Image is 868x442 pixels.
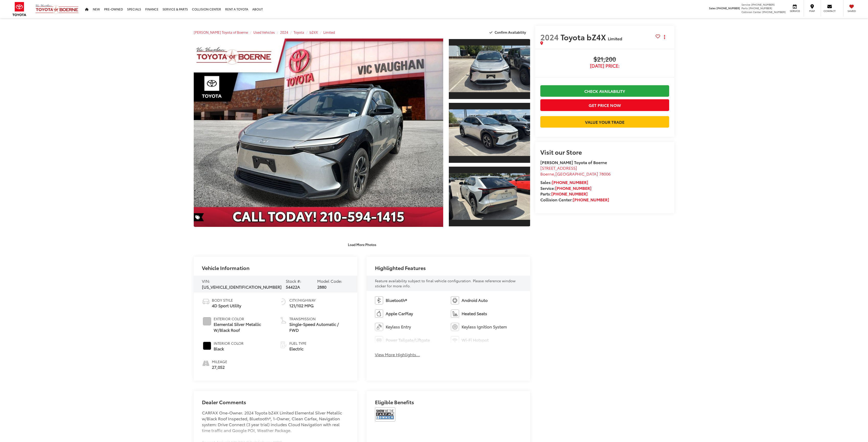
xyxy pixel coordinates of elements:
span: Saved [846,9,857,13]
img: Fuel Economy [279,298,288,306]
span: 2024 [540,31,559,42]
a: Limited [323,30,335,34]
img: Bluetooth® [375,296,383,304]
span: Exterior Color [214,316,272,321]
span: $21,200 [540,56,669,63]
img: 2024 Toyota bZ4X Limited [448,109,531,156]
strong: Parts: [540,191,588,197]
a: [PERSON_NAME] Toyota of Boerne [194,30,248,34]
span: [STREET_ADDRESS] [540,165,577,171]
span: Android Auto [462,297,488,303]
span: 78006 [599,171,611,177]
span: [PHONE_NUMBER] [751,3,775,6]
span: VIN: [202,278,210,284]
img: 2024 Toyota bZ4X Limited [448,46,531,92]
span: Service [741,3,750,6]
img: Keyless Ignition System [451,323,459,331]
img: Heated Seats [451,310,459,318]
span: #000000 [203,342,211,350]
a: [PHONE_NUMBER] [555,185,591,191]
a: bZ4X [310,30,318,34]
h2: Vehicle Information [202,265,249,271]
span: Single-Speed Automatic / FWD [289,321,349,333]
span: Limited [608,35,622,41]
span: Collision Center [741,10,761,14]
img: Vic Vaughan Toyota of Boerne [35,4,79,14]
span: Body Style [212,298,241,303]
strong: Collision Center: [540,197,609,202]
a: [STREET_ADDRESS] Boerne,[GEOGRAPHIC_DATA] 78006 [540,165,611,177]
button: Confirm Availability [487,28,530,37]
span: dropdown dots [664,35,665,39]
a: Expand Photo 2 [449,102,530,163]
span: Map [806,9,818,13]
strong: Sales: [540,179,588,185]
span: Transmission [289,316,349,321]
span: [US_VEHICLE_IDENTIFICATION_NUMBER] [202,284,282,290]
span: City/Highway [289,298,316,303]
span: Model Code: [317,278,342,284]
span: Elemental Silver Metallic W/Black Roof [214,321,272,333]
a: [PHONE_NUMBER] [551,191,588,197]
span: 54422A [286,284,300,290]
span: 2880 [317,284,326,290]
span: , [540,171,611,177]
button: Load More Photos [344,240,380,249]
span: 4D Sport Utility [212,303,241,309]
a: Expand Photo 0 [194,39,443,227]
span: Stock #: [286,278,301,284]
img: Apple CarPlay [375,310,383,318]
span: Heated Seats [462,311,487,316]
button: Actions [660,32,669,41]
button: Get Price Now [540,99,669,111]
a: Toyota [294,30,304,34]
span: #C0C0C0 [203,317,211,325]
a: Used Vehicles [253,30,275,34]
span: Service [789,9,801,13]
span: Sales [709,6,716,10]
a: Expand Photo 3 [449,166,530,227]
img: 2024 Toyota bZ4X Limited [448,173,531,220]
span: Apple CarPlay [386,311,413,316]
span: Fuel Type [289,341,306,346]
span: [PHONE_NUMBER] [762,10,786,14]
span: Parts [741,6,748,10]
span: Mileage [212,359,227,364]
span: [GEOGRAPHIC_DATA] [555,171,598,177]
img: Keyless Entry [375,323,383,331]
span: Contact [824,9,836,13]
img: CarFax One Owner [375,407,395,422]
span: Toyota bZ4X [561,31,608,42]
span: Special [194,213,204,221]
span: [DATE] Price: [540,63,669,68]
span: Feature availability subject to final vehicle configuration. Please reference window sticker for ... [375,278,516,288]
i: mileage icon [202,359,209,366]
a: Check Availability [540,85,669,97]
span: 27,052 [212,364,227,370]
a: [PHONE_NUMBER] [573,197,609,202]
img: 2024 Toyota bZ4X Limited [191,38,446,228]
span: Interior Color [214,341,244,346]
h2: Eligible Benefits [375,399,522,407]
a: 2024 [280,30,288,34]
span: Bluetooth® [386,297,407,303]
a: [PHONE_NUMBER] [552,179,588,185]
a: Value Your Trade [540,116,669,128]
button: View More Highlights... [375,352,420,358]
span: [PHONE_NUMBER] [716,6,740,10]
span: Confirm Availability [495,30,526,34]
span: Boerne [540,171,554,177]
span: [PHONE_NUMBER] [749,6,772,10]
img: Android Auto [451,296,459,304]
h2: Visit our Store [540,149,669,155]
span: Electric [289,346,306,352]
span: Black [214,346,244,352]
strong: [PERSON_NAME] Toyota of Boerne [540,159,607,165]
strong: Service: [540,185,591,191]
h2: Dealer Comments [202,399,349,410]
